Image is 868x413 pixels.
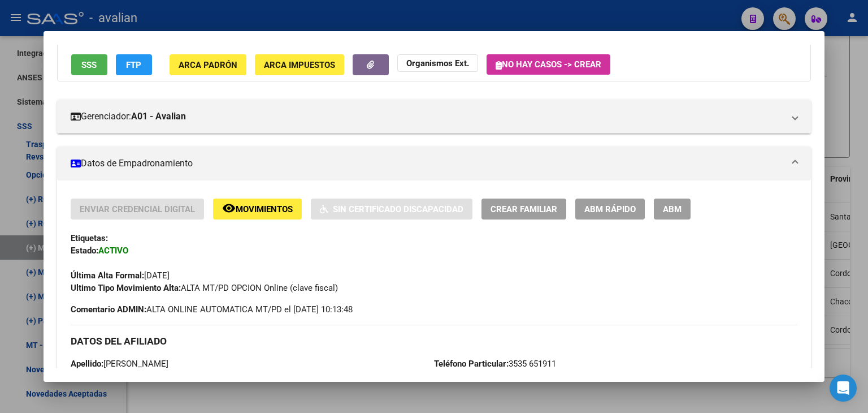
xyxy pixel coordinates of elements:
[71,303,353,316] span: ALTA ONLINE AUTOMATICA MT/PD el [DATE] 10:13:48
[487,54,610,75] button: No hay casos -> Crear
[236,204,293,214] span: Movimientos
[71,199,204,220] button: Enviar Credencial Digital
[71,283,338,293] span: ALTA MT/PD OPCION Online (clave fiscal)
[496,59,601,70] span: No hay casos -> Crear
[81,60,97,70] span: SSS
[71,270,144,281] strong: Última Alta Formal:
[406,58,469,68] strong: Organismos Ext.
[264,60,335,70] span: ARCA Impuestos
[71,359,103,369] strong: Apellido:
[71,304,146,315] strong: Comentario ADMIN:
[71,335,797,347] h3: DATOS DEL AFILIADO
[71,233,108,243] strong: Etiquetas:
[126,60,141,70] span: FTP
[491,204,557,214] span: Crear Familiar
[179,60,237,70] span: ARCA Padrón
[333,204,463,214] span: Sin Certificado Discapacidad
[98,246,128,256] strong: ACTIVO
[575,199,645,220] button: ABM Rápido
[80,204,195,214] span: Enviar Credencial Digital
[71,283,181,293] strong: Ultimo Tipo Movimiento Alta:
[71,54,107,75] button: SSS
[71,110,784,123] mat-panel-title: Gerenciador:
[255,54,344,75] button: ARCA Impuestos
[170,54,246,75] button: ARCA Padrón
[397,54,478,72] button: Organismos Ext.
[481,199,566,220] button: Crear Familiar
[116,54,152,75] button: FTP
[222,201,236,215] mat-icon: remove_red_eye
[434,359,556,369] span: 3535 651911
[71,270,170,281] span: [DATE]
[663,204,682,214] span: ABM
[654,199,691,220] button: ABM
[311,199,472,220] button: Sin Certificado Discapacidad
[830,375,857,402] div: Open Intercom Messenger
[131,110,186,123] strong: A01 - Avalian
[57,100,811,134] mat-expansion-panel-header: Gerenciador:A01 - Avalian
[71,359,168,369] span: [PERSON_NAME]
[57,147,811,180] mat-expansion-panel-header: Datos de Empadronamiento
[213,199,302,220] button: Movimientos
[71,157,784,170] mat-panel-title: Datos de Empadronamiento
[71,246,98,256] strong: Estado:
[584,204,636,214] span: ABM Rápido
[434,359,509,369] strong: Teléfono Particular:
